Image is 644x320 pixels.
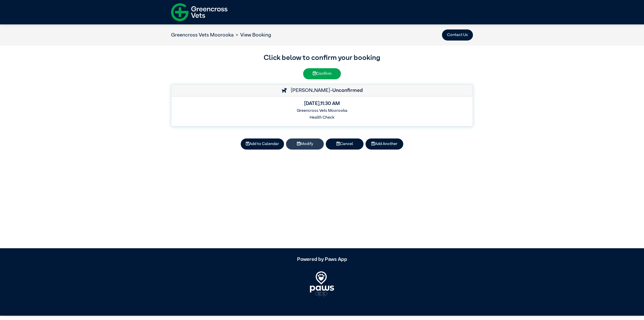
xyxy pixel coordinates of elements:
[288,88,330,93] span: [PERSON_NAME]
[171,1,227,23] img: f-logo
[330,88,363,93] span: -
[175,100,469,106] h5: [DATE] , 11:30 AM
[326,138,364,150] button: Cancel
[171,53,473,63] h3: Click below to confirm your booking
[171,31,271,39] nav: breadcrumb
[366,138,403,150] button: Add Another
[332,88,363,93] strong: Unconfirmed
[442,29,473,41] button: Contact Us
[303,68,341,79] button: Confirm
[171,256,473,262] h5: Powered by Paws App
[241,138,284,150] button: Add to Calendar
[175,115,469,120] h6: Health Check
[310,271,334,297] img: PawsApp
[175,109,469,113] h6: Greencross Vets Moorooka
[171,32,234,38] a: Greencross Vets Moorooka
[286,138,324,150] button: Modify
[234,31,271,39] li: View Booking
